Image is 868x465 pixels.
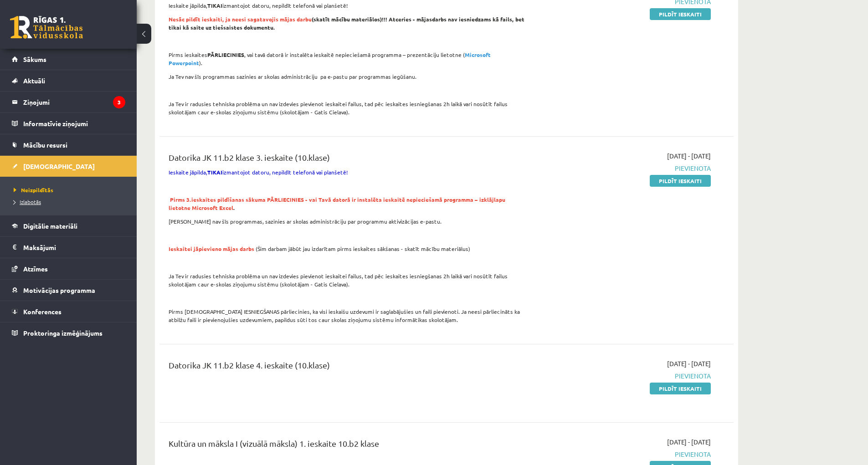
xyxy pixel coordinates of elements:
span: Pievienota [539,371,711,381]
a: Izlabotās [14,198,128,206]
span: Ieskaitei jāpievieno mājas darbs [169,245,254,252]
p: Ieskaite jāpilda, izmantojot datoru, nepildīt telefonā vai planšetē! [169,1,525,10]
a: Proktoringa izmēģinājums [12,322,125,343]
div: Kultūra un māksla I (vizuālā māksla) 1. ieskaite 10.b2 klase [169,437,525,454]
span: [DATE] - [DATE] [667,151,711,161]
legend: Informatīvie ziņojumi [23,113,125,134]
span: Pievienota [539,164,711,173]
p: Ja Tev nav šīs programmas sazinies ar skolas administrāciju pa e-pastu par programmas iegūšanu. [169,72,525,81]
span: Mācību resursi [23,141,67,149]
span: Atzīmes [23,265,48,273]
p: Ja Tev ir radusies tehniska problēma un nav izdevies pievienot ieskaitei failus, tad pēc ieskaite... [169,272,525,288]
a: Motivācijas programma [12,280,125,301]
span: [DATE] - [DATE] [667,437,711,447]
a: Rīgas 1. Tālmācības vidusskola [10,16,83,39]
a: Neizpildītās [14,186,128,194]
legend: Ziņojumi [23,92,125,112]
span: [DEMOGRAPHIC_DATA] [23,162,95,170]
span: Digitālie materiāli [23,222,77,230]
span: [DATE] - [DATE] [667,359,711,368]
span: Izlabotās [14,198,41,205]
a: Sākums [12,49,125,70]
a: Maksājumi [12,237,125,258]
strong: Microsoft Powerpoint [169,51,491,66]
p: [PERSON_NAME] nav šīs programmas, sazinies ar skolas administrāciju par programmu aktivizācijas e... [169,217,525,225]
span: Ieskaite jāpilda, izmantojot datoru, nepildīt telefonā vai planšetē! [169,169,348,176]
span: Motivācijas programma [23,286,95,294]
legend: Maksājumi [23,237,125,258]
span: Pievienota [539,450,711,459]
a: [DEMOGRAPHIC_DATA] [12,156,125,177]
span: Konferences [23,307,62,316]
i: 3 [113,96,125,108]
strong: PĀRLIECINIES [207,51,244,58]
a: Konferences [12,301,125,322]
span: Proktoringa izmēģinājums [23,329,103,337]
span: Aktuāli [23,77,45,85]
a: Mācību resursi [12,134,125,155]
span: Nesāc pildīt ieskaiti, ja neesi sagatavojis mājas darbu [169,15,312,23]
a: Pildīt ieskaiti [650,175,711,187]
a: Pildīt ieskaiti [650,8,711,20]
p: Pirms [DEMOGRAPHIC_DATA] IESNIEGŠANAS pārliecinies, ka visi ieskaišu uzdevumi ir saglabājušies un... [169,307,525,324]
a: Digitālie materiāli [12,215,125,236]
strong: TIKAI [207,169,222,176]
a: Ziņojumi3 [12,92,125,112]
p: Pirms ieskaites , vai tavā datorā ir instalēta ieskaitē nepieciešamā programma – prezentāciju lie... [169,51,525,67]
span: Sākums [23,55,46,63]
p: Ja Tev ir radusies tehniska problēma un nav izdevies pievienot ieskaitei failus, tad pēc ieskaite... [169,100,525,116]
strong: TIKAI [207,2,222,9]
strong: (skatīt mācību materiālos)!!! Atceries - mājasdarbs nav iesniedzams kā fails, bet tikai kā saite ... [169,15,524,31]
a: Pildīt ieskaiti [650,383,711,394]
a: Aktuāli [12,70,125,91]
span: Pirms 3.ieskaites pildīšanas sākuma PĀRLIECINIES - vai Tavā datorā ir instalēta ieskaitē nepiecie... [169,196,505,211]
p: (Šim darbam jābūt jau izdarītam pirms ieskaites sākšanas - skatīt mācību materiālus) [169,245,525,253]
div: Datorika JK 11.b2 klase 3. ieskaite (10.klase) [169,151,525,168]
strong: . [169,196,505,211]
a: Informatīvie ziņojumi [12,113,125,134]
div: Datorika JK 11.b2 klase 4. ieskaite (10.klase) [169,359,525,376]
span: Neizpildītās [14,186,53,194]
a: Atzīmes [12,258,125,279]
